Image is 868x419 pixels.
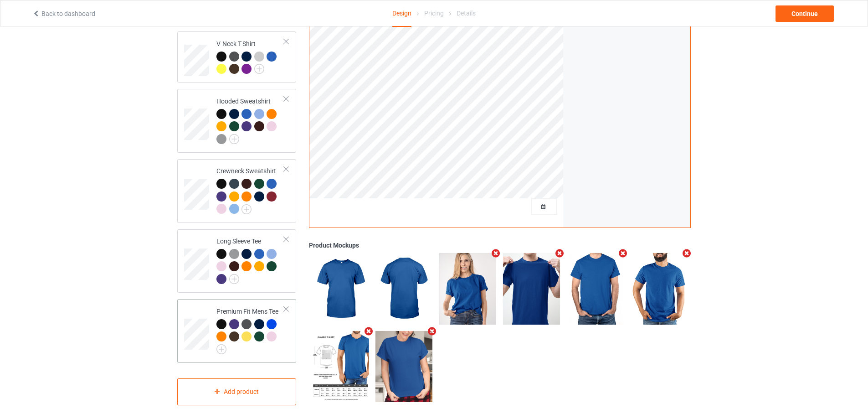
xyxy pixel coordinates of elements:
[681,248,693,258] i: Remove mockup
[177,89,296,153] div: Hooded Sweatshirt
[457,0,476,26] div: Details
[254,64,264,74] img: svg+xml;base64,PD94bWwgdmVyc2lvbj0iMS4wIiBlbmNvZGluZz0iVVRGLTgiPz4KPHN2ZyB3aWR0aD0iMjJweCIgaGVpZ2...
[392,0,411,27] div: Design
[375,253,432,324] img: regular.jpg
[630,253,687,324] img: regular.jpg
[617,248,629,258] i: Remove mockup
[216,39,284,73] div: V-Neck T-Shirt
[216,166,284,213] div: Crewneck Sweatshirt
[426,326,438,336] i: Remove mockup
[503,253,560,324] img: regular.jpg
[177,159,296,223] div: Crewneck Sweatshirt
[32,10,95,17] a: Back to dashboard
[567,253,624,324] img: regular.jpg
[177,229,296,293] div: Long Sleeve Tee
[241,204,252,214] img: svg+xml;base64,PD94bWwgdmVyc2lvbj0iMS4wIiBlbmNvZGluZz0iVVRGLTgiPz4KPHN2ZyB3aWR0aD0iMjJweCIgaGVpZ2...
[490,248,502,258] i: Remove mockup
[312,331,369,402] img: regular.jpg
[375,331,432,402] img: regular.jpg
[229,274,239,284] img: svg+xml;base64,PD94bWwgdmVyc2lvbj0iMS4wIiBlbmNvZGluZz0iVVRGLTgiPz4KPHN2ZyB3aWR0aD0iMjJweCIgaGVpZ2...
[216,237,284,284] div: Long Sleeve Tee
[776,5,834,22] div: Continue
[216,97,284,144] div: Hooded Sweatshirt
[554,248,565,258] i: Remove mockup
[216,307,284,351] div: Premium Fit Mens Tee
[229,134,239,144] img: svg+xml;base64,PD94bWwgdmVyc2lvbj0iMS4wIiBlbmNvZGluZz0iVVRGLTgiPz4KPHN2ZyB3aWR0aD0iMjJweCIgaGVpZ2...
[312,253,369,324] img: regular.jpg
[177,31,296,83] div: V-Neck T-Shirt
[363,326,374,336] i: Remove mockup
[216,344,226,354] img: svg+xml;base64,PD94bWwgdmVyc2lvbj0iMS4wIiBlbmNvZGluZz0iVVRGLTgiPz4KPHN2ZyB3aWR0aD0iMjJweCIgaGVpZ2...
[439,253,496,324] img: regular.jpg
[177,299,296,362] div: Premium Fit Mens Tee
[309,241,691,250] div: Product Mockups
[177,378,296,405] div: Add product
[424,0,444,26] div: Pricing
